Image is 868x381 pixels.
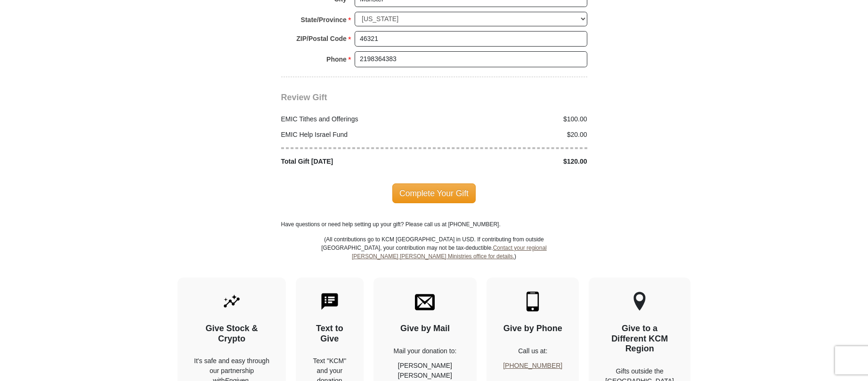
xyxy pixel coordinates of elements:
[194,324,269,344] h4: Give Stock & Crypto
[320,292,340,311] img: text-to-give.svg
[503,324,562,334] h4: Give by Phone
[281,93,327,102] span: Review Gift
[301,13,347,26] strong: State/Province
[352,245,547,260] a: Contact your regional [PERSON_NAME] [PERSON_NAME] Ministries office for details.
[434,130,592,140] div: $20.00
[276,157,434,167] div: Total Gift [DATE]
[390,324,461,334] h4: Give by Mail
[276,130,434,140] div: EMIC Help Israel Fund
[503,346,562,356] p: Call us at:
[276,114,434,124] div: EMIC Tithes and Offerings
[390,346,461,356] p: Mail your donation to:
[434,114,592,124] div: $100.00
[392,183,476,203] span: Complete Your Gift
[523,292,543,311] img: mobile.svg
[633,292,646,311] img: other-region
[312,324,347,344] h4: Text to Give
[296,32,347,45] strong: ZIP/Postal Code
[434,157,592,167] div: $120.00
[415,292,435,311] img: envelope.svg
[321,235,547,278] p: (All contributions go to KCM [GEOGRAPHIC_DATA] in USD. If contributing from outside [GEOGRAPHIC_D...
[503,362,562,369] a: [PHONE_NUMBER]
[326,53,347,66] strong: Phone
[605,324,674,354] h4: Give to a Different KCM Region
[222,292,242,311] img: give-by-stock.svg
[281,220,587,229] p: Have questions or need help setting up your gift? Please call us at [PHONE_NUMBER].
